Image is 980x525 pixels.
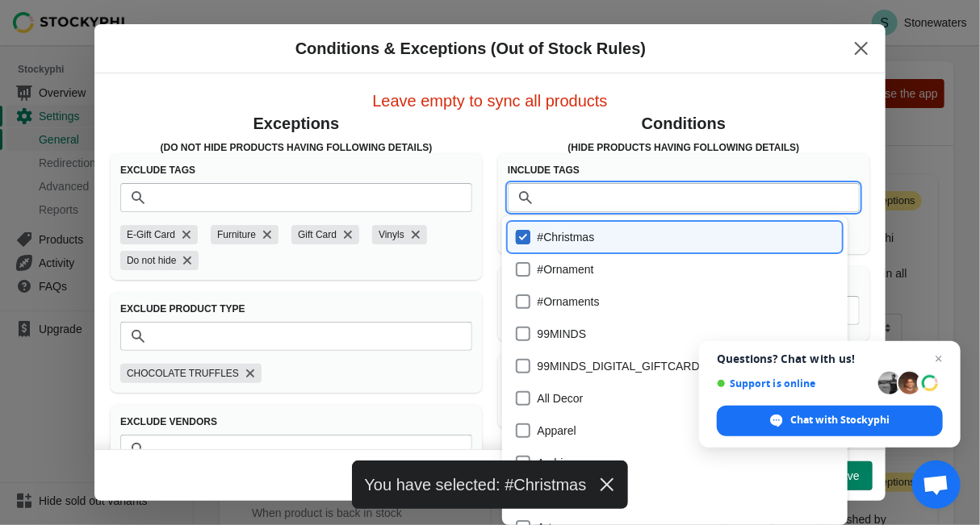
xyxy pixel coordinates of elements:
li: #Christmas [502,223,848,252]
span: Exceptions [253,115,340,132]
button: Remove Furniture [259,227,275,243]
h3: Include Tags [508,164,860,177]
h3: Exclude Vendors [120,415,472,428]
button: Close [847,34,876,63]
span: Furniture [217,225,256,244]
button: Remove CHOCOLATE TRUFFLES [242,365,258,381]
span: Support is online [717,377,873,390]
span: Leave empty to sync all products [372,92,607,110]
li: All Decor [502,381,848,413]
div: You have selected: #Christmas [352,460,629,509]
li: #Ornament [502,252,848,284]
span: Conditions & Exceptions (Out of Stock Rules) [295,40,646,57]
span: CHOCOLATE TRUFFLES [127,364,239,383]
span: Do not hide [127,251,176,270]
button: Remove Gift Card [340,227,356,243]
a: Open chat [912,460,961,509]
h3: (Hide products having following details) [498,141,869,154]
h3: Exclude Tags [120,164,472,177]
span: Chat with Stockyphi [790,413,890,427]
span: Vinyls [379,225,404,244]
li: #Ornaments [502,284,848,316]
li: Aroma [502,477,848,510]
h3: Exclude Product Type [120,302,472,315]
h3: (Do Not Hide products having following details) [111,141,482,154]
li: Archive [502,445,848,477]
span: Conditions [642,115,726,132]
button: Remove Do not hide [179,252,195,269]
li: 99MINDS_DIGITAL_GIFTCARD [502,348,848,381]
button: Remove E-Gift Card [178,227,195,243]
span: Chat with Stockyphi [717,406,943,436]
button: Remove Vinyls [408,227,424,243]
span: Gift Card [298,225,337,244]
span: Questions? Chat with us! [717,352,943,365]
span: E-Gift Card [127,225,175,244]
li: Apparel [502,413,848,445]
li: 99MINDS [502,316,848,348]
